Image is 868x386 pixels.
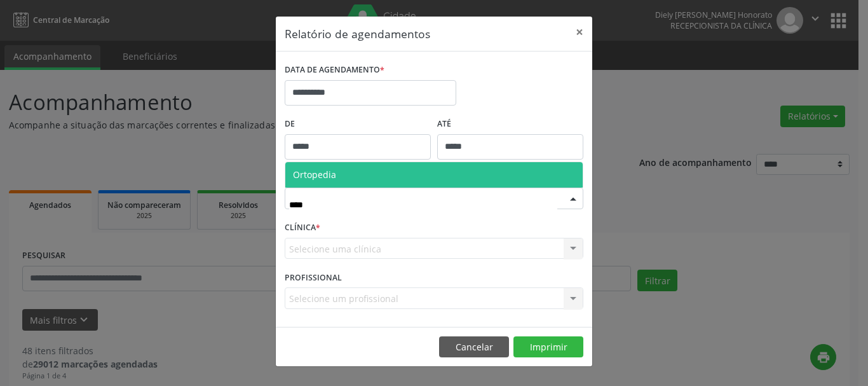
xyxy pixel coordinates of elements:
button: Cancelar [439,336,509,358]
label: DATA DE AGENDAMENTO [285,60,384,80]
h5: Relatório de agendamentos [285,25,430,42]
label: PROFISSIONAL [285,268,342,287]
button: Close [567,17,592,48]
label: ATÉ [437,114,583,134]
label: CLÍNICA [285,218,320,238]
label: De [285,114,431,134]
button: Imprimir [513,336,583,358]
span: Ortopedia [293,169,336,181]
